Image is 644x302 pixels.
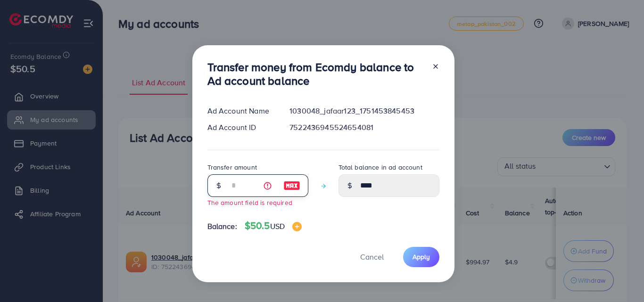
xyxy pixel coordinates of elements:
[413,252,430,261] span: Apply
[604,260,637,295] iframe: Chat
[245,220,302,232] h4: $50.5
[360,252,384,262] span: Cancel
[348,247,396,267] button: Cancel
[207,163,257,172] label: Transfer amount
[282,122,446,133] div: 7522436945524654081
[339,163,422,172] label: Total balance in ad account
[200,106,282,116] div: Ad Account Name
[292,222,302,231] img: image
[270,221,285,231] span: USD
[207,198,292,207] small: The amount field is required
[200,122,282,133] div: Ad Account ID
[207,60,424,88] h3: Transfer money from Ecomdy balance to Ad account balance
[282,106,446,116] div: 1030048_jafaar123_1751453845453
[283,180,300,191] img: image
[403,247,439,267] button: Apply
[207,221,237,232] span: Balance:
